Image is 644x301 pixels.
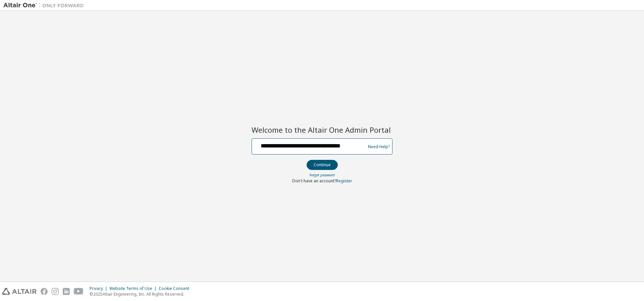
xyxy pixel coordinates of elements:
span: Don't have an account? [292,178,336,184]
img: facebook.svg [41,288,48,295]
a: Register [336,178,352,184]
a: Need Help? [368,146,390,147]
img: instagram.svg [52,288,59,295]
img: linkedin.svg [63,288,70,295]
button: Continue [307,160,338,170]
h2: Welcome to the Altair One Admin Portal [252,125,392,134]
img: altair_logo.svg [2,288,37,295]
p: © 2025 Altair Engineering, Inc. All Rights Reserved. [90,291,193,297]
img: youtube.svg [74,288,84,295]
a: Forgot password [310,173,335,177]
div: Website Terms of Use [109,286,159,291]
img: Altair One [3,2,87,9]
div: Cookie Consent [159,286,193,291]
div: Privacy [90,286,109,291]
